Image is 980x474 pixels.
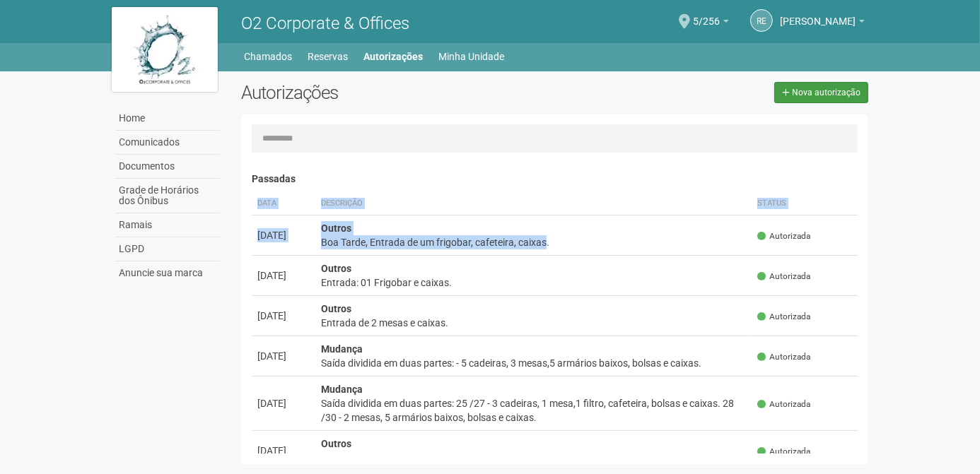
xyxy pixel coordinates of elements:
a: [PERSON_NAME] [780,18,865,29]
a: Reservas [308,47,348,66]
a: Autorizações [363,47,423,66]
div: [DATE] [257,268,310,283]
strong: Mudança [321,384,363,395]
h2: Autorizações [241,82,544,103]
span: Nova autorização [792,88,861,97]
h4: Passadas [252,174,858,184]
a: Documentos [115,155,220,179]
span: Autorizada [757,230,810,242]
span: O2 Corporate & Offices [241,13,409,33]
div: Saída dividida em duas partes: 25 /27 - 3 cadeiras, 1 mesa,1 filtro, cafeteira, bolsas e caixas. ... [321,396,746,425]
div: Boa Tarde, Entrada de um frigobar, cafeteira, caixas. [321,235,746,249]
div: [DATE] [257,309,310,323]
a: LGPD [115,237,220,261]
span: Autorizada [757,311,810,323]
strong: Outros [321,438,351,449]
div: [DATE] [257,228,310,242]
span: Rogeria Esteves [780,2,856,27]
span: Autorizada [757,446,810,458]
strong: Outros [321,223,351,234]
div: Entrada de 2 mesas e caixas. [321,316,746,330]
span: Autorizada [757,271,810,283]
a: 5/256 [693,18,729,29]
div: Saída dividida em duas partes: - 5 cadeiras, 3 mesas,5 armários baixos, bolsas e caixas. [321,356,746,370]
img: logo.jpg [112,7,218,92]
strong: Outros [321,303,351,314]
th: Status [752,192,858,215]
a: Nova autorização [774,82,868,103]
a: Comunicados [115,131,220,155]
div: [DATE] [257,396,310,410]
div: Retirada de uma cadeira que acabou de quebrar. [321,451,746,465]
strong: Mudança [321,343,363,355]
a: Grade de Horários dos Ônibus [115,179,220,213]
th: Descrição [315,192,752,215]
th: Data [252,192,315,215]
a: Home [115,107,220,131]
span: Autorizada [757,351,810,363]
div: Entrada: 01 Frigobar e caixas. [321,275,746,290]
a: RE [750,9,773,32]
a: Chamados [244,47,292,66]
strong: Outros [321,263,351,274]
span: 5/256 [693,2,720,27]
a: Ramais [115,213,220,237]
a: Anuncie sua marca [115,261,220,285]
span: Autorizada [757,398,810,410]
div: [DATE] [257,349,310,363]
div: [DATE] [257,444,310,458]
a: Minha Unidade [438,47,504,66]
